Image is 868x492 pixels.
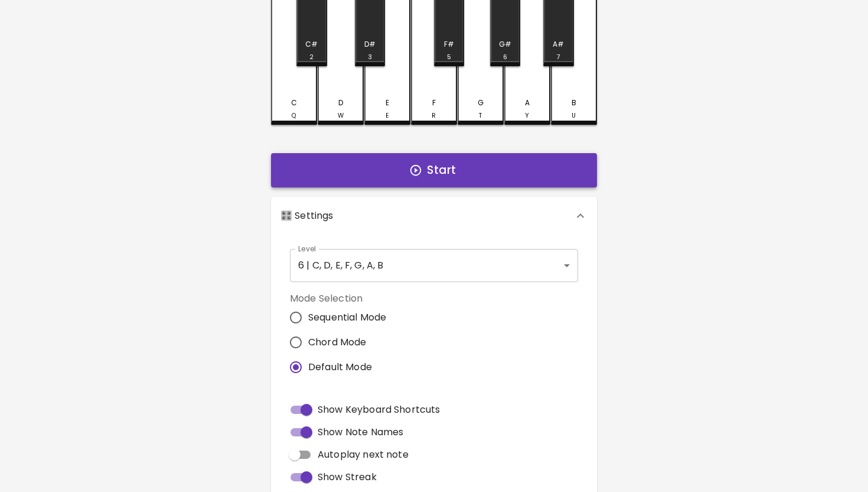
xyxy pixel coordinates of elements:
[525,111,529,121] div: Y
[271,197,597,235] div: 🎛️ Settings
[368,53,372,62] div: 3
[444,39,454,50] div: F#
[308,310,386,325] span: Sequential Mode
[386,111,389,121] div: E
[298,244,316,254] label: Level
[308,360,372,374] span: Default Mode
[309,53,314,62] div: 2
[290,292,396,305] label: Mode Selection
[318,425,403,439] span: Show Note Names
[386,98,389,108] div: E
[318,448,409,462] span: Autoplay next note
[557,53,560,62] div: 7
[572,98,576,108] div: B
[572,111,576,121] div: U
[503,53,507,62] div: 6
[280,209,334,223] p: 🎛️ Settings
[318,403,440,417] span: Show Keyboard Shortcuts
[271,153,597,187] button: Start
[338,98,343,108] div: D
[292,111,296,121] div: Q
[308,335,367,349] span: Chord Mode
[499,39,511,50] div: G#
[553,39,564,50] div: A#
[364,39,376,50] div: D#
[432,111,436,121] div: R
[447,53,451,62] div: 5
[432,98,436,108] div: F
[525,98,530,108] div: A
[318,470,377,484] span: Show Streak
[305,39,318,50] div: C#
[338,111,344,121] div: W
[478,98,484,108] div: G
[290,249,578,282] div: 6 | C, D, E, F, G, A, B
[479,111,482,121] div: T
[291,98,297,108] div: C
